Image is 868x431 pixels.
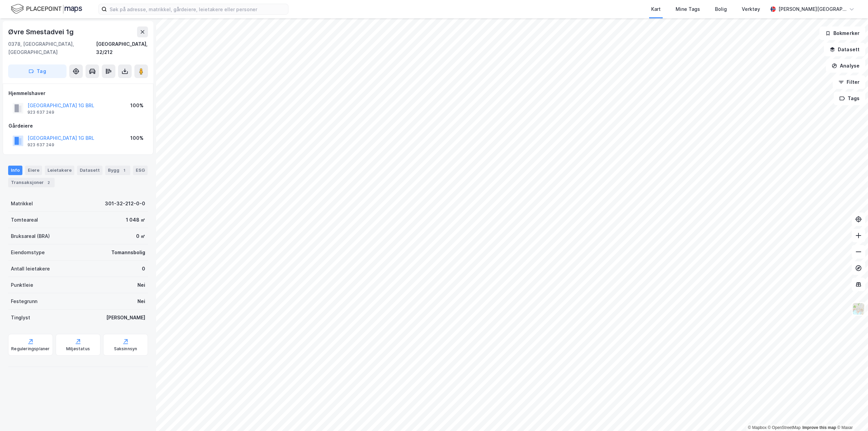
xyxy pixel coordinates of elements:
div: Tomannsbolig [111,248,145,257]
div: Datasett [77,166,102,175]
div: Matrikkel [11,200,33,208]
div: Miljøstatus [66,346,90,352]
div: 1 [121,167,128,174]
div: Eiere [25,166,42,175]
div: Øvre Smestadvei 1g [8,26,75,37]
div: 1 048 ㎡ [126,216,145,224]
div: Hjemmelshaver [8,89,148,97]
div: Bruksareal (BRA) [11,232,50,240]
div: Kart [651,5,661,13]
div: 301-32-212-0-0 [105,200,145,208]
div: Transaksjoner [8,178,55,187]
iframe: Chat Widget [834,398,868,431]
div: [GEOGRAPHIC_DATA], 32/212 [96,40,148,56]
div: ESG [133,166,148,175]
div: Eiendomstype [11,248,45,257]
div: [PERSON_NAME] [106,314,145,322]
div: Festegrunn [11,297,37,305]
div: 923 637 249 [27,142,54,148]
div: Nei [137,281,145,289]
div: Saksinnsyn [114,346,137,352]
button: Datasett [824,43,865,56]
div: Nei [137,297,145,305]
div: Info [8,166,22,175]
div: Punktleie [11,281,33,289]
div: [PERSON_NAME][GEOGRAPHIC_DATA] [778,5,846,13]
div: Antall leietakere [11,265,50,273]
div: Gårdeiere [8,122,148,130]
div: Leietakere [45,166,74,175]
button: Bokmerker [819,26,865,40]
div: 0 [142,265,145,273]
img: Z [852,302,865,315]
div: 100% [130,134,144,142]
img: logo.f888ab2527a4732fd821a326f86c7f29.svg [11,3,82,15]
button: Tags [834,92,865,105]
div: Bygg [105,166,130,175]
a: OpenStreetMap [768,425,801,430]
div: 0 ㎡ [136,232,145,240]
div: Mine Tags [676,5,700,13]
div: 2 [45,179,52,186]
a: Improve this map [803,425,836,430]
div: 100% [130,101,144,110]
div: Tinglyst [11,314,30,322]
div: Reguleringsplaner [11,346,50,352]
div: Bolig [715,5,727,13]
button: Analyse [826,59,865,73]
div: 923 637 249 [27,110,54,115]
div: Verktøy [742,5,760,13]
div: Tomteareal [11,216,38,224]
div: 0378, [GEOGRAPHIC_DATA], [GEOGRAPHIC_DATA] [8,40,96,56]
button: Filter [833,75,865,89]
a: Mapbox [748,425,767,430]
button: Tag [8,64,67,78]
input: Søk på adresse, matrikkel, gårdeiere, leietakere eller personer [107,4,288,14]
